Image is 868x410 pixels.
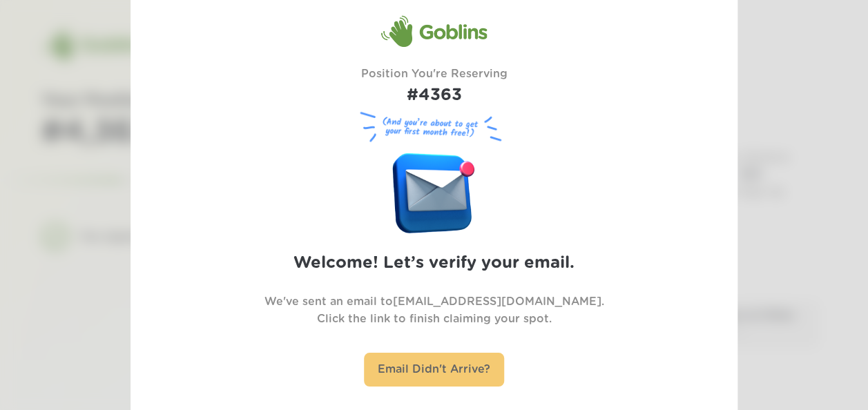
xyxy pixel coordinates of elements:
p: We've sent an email to [EMAIL_ADDRESS][DOMAIN_NAME] . Click the link to finish claiming your spot. [264,293,604,328]
div: Email Didn't Arrive? [364,353,504,387]
div: Position You're Reserving [360,66,507,108]
h1: #4363 [360,83,507,108]
figure: (And you’re about to get your first month free!) [354,108,513,146]
h2: Welcome! Let’s verify your email. [293,251,575,276]
div: Goblins [380,15,487,48]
